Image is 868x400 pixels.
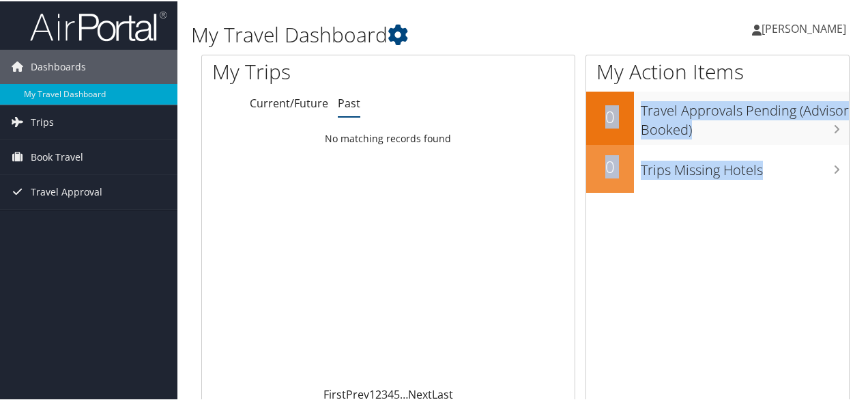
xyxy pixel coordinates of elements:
[586,154,634,177] h2: 0
[338,94,360,109] a: Past
[586,90,849,143] a: 0Travel Approvals Pending (Advisor Booked)
[31,139,83,173] span: Book Travel
[31,174,102,208] span: Travel Approval
[212,56,409,85] h1: My Trips
[31,49,86,83] span: Dashboards
[641,152,849,178] h3: Trips Missing Hotels
[586,56,849,85] h1: My Action Items
[30,9,167,41] img: airportal-logo.png
[641,93,849,138] h3: Travel Approvals Pending (Advisor Booked)
[752,7,860,48] a: [PERSON_NAME]
[202,125,575,150] td: No matching records found
[191,19,637,48] h1: My Travel Dashboard
[586,144,849,191] a: 0Trips Missing Hotels
[250,94,328,109] a: Current/Future
[762,20,846,35] span: [PERSON_NAME]
[586,104,634,127] h2: 0
[31,104,54,138] span: Trips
